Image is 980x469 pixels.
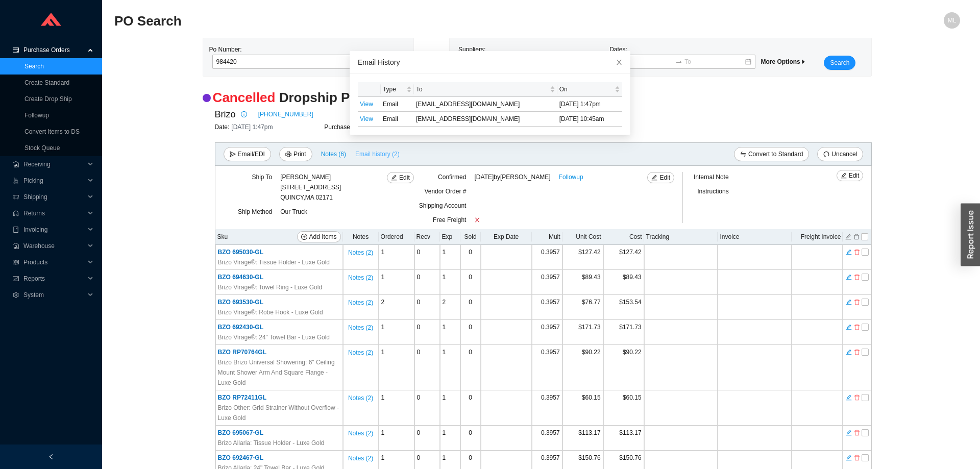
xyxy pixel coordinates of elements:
span: Purchase rep: [324,124,364,131]
span: Internal Note [694,174,729,181]
span: Notes ( 2 ) [348,273,373,283]
span: edit [846,454,852,461]
button: Notes (2) [348,428,374,435]
button: Notes (2) [348,297,374,304]
button: Email history (2) [355,147,400,161]
span: More Options [761,58,806,65]
td: Email [381,112,414,127]
th: Mult [532,229,562,245]
span: On [559,84,612,94]
span: customer-service [12,210,19,216]
td: 0 [460,345,481,390]
span: edit [846,429,852,436]
span: Vendor Order # [424,188,466,195]
span: close [474,217,480,223]
th: Type sortable [381,82,414,97]
td: 0.3957 [532,295,562,320]
td: 1 [379,390,414,426]
a: Followup [559,172,583,182]
td: 0 [414,295,440,320]
td: $153.54 [603,295,644,320]
td: $60.15 [603,390,644,426]
th: Cost [603,229,644,245]
a: Stock Queue [24,144,60,152]
button: delete [853,453,861,460]
span: Search [830,58,849,68]
td: 0 [414,270,440,295]
th: Ordered [379,229,414,245]
span: Purchase Orders [23,42,85,58]
span: Picking [23,172,85,189]
button: delete [853,323,861,330]
button: edit [845,248,852,255]
a: Followup [24,112,49,119]
span: send [230,151,236,158]
td: 0 [460,320,481,345]
td: 1 [440,426,460,451]
button: printerPrint [279,147,312,161]
button: edit [845,273,852,280]
span: Receiving [23,156,85,172]
a: View [360,115,373,122]
span: printer [285,151,291,158]
span: Notes ( 6 ) [321,149,346,159]
span: delete [854,324,860,331]
span: Returns [23,205,85,221]
td: 0 [414,390,440,426]
h2: Dropship PO # 984420 [213,89,412,107]
span: Notes ( 2 ) [348,348,373,358]
td: [DATE] 1:47pm [557,97,622,112]
td: 0 [414,426,440,451]
span: Brizo Virage®: Towel Ring - Luxe Gold [218,282,323,292]
th: Notes [343,229,379,245]
span: Email/EDI [238,149,265,159]
td: Email [381,97,414,112]
span: delete [854,249,860,256]
span: edit [846,349,852,356]
td: 2 [379,295,414,320]
td: 1 [440,270,460,295]
button: editEdit [647,172,674,183]
td: $89.43 [603,270,644,295]
span: Reports [23,270,85,287]
button: delete [853,232,860,239]
span: Notes ( 2 ) [348,248,373,258]
td: 0.3957 [532,345,562,390]
input: From [614,57,673,67]
td: $60.15 [562,390,603,426]
td: 0.3957 [532,320,562,345]
td: 1 [379,245,414,270]
span: BZO 693530-GL [218,299,263,306]
span: info-circle [238,111,250,117]
span: delete [854,349,860,356]
button: Notes (2) [348,392,374,400]
input: To [684,57,744,67]
button: sendEmail/EDI [224,147,271,161]
a: [PHONE_NUMBER] [258,109,313,119]
span: [DATE] by [PERSON_NAME] [474,172,550,182]
span: Products [23,254,85,270]
span: BZO 695030-GL [218,249,263,256]
td: 1 [379,320,414,345]
span: Confirmed [438,174,466,181]
td: 0 [460,390,481,426]
td: 0 [414,320,440,345]
button: Notes (2) [348,347,374,354]
span: Our Truck [280,208,307,215]
span: Type [383,84,404,94]
td: 2 [440,295,460,320]
span: Shipping Account [419,202,467,209]
span: Ship Method [238,208,272,215]
span: Email history (2) [355,149,400,159]
td: 0 [460,270,481,295]
span: To [416,84,548,94]
td: $76.77 [562,295,603,320]
th: Freight Invoice [792,229,843,245]
span: Notes ( 2 ) [348,323,373,333]
button: edit [845,393,852,400]
a: View [360,101,373,108]
span: swap-right [675,58,682,65]
span: BZO RP72411GL [218,394,266,401]
button: delete [853,273,861,280]
td: 0.3957 [532,390,562,426]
